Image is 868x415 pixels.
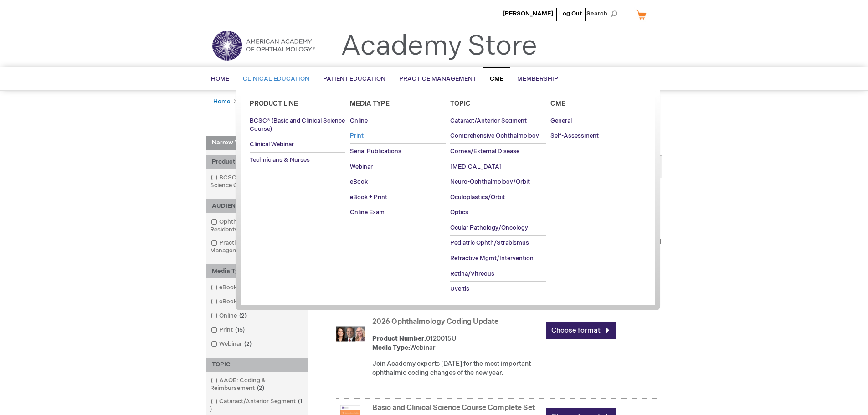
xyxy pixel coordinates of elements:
[209,218,306,234] a: Ophthalmologists & Residents17
[503,10,553,17] a: [PERSON_NAME]
[211,75,229,82] span: Home
[206,264,308,278] div: Media Type
[550,132,599,139] span: Self-Assessment
[350,148,401,155] span: Serial Publications
[550,100,565,108] span: Cme
[250,156,310,164] span: Technicians & Nurses
[209,174,306,190] a: BCSC® (Basic and Clinical Science Course)16
[209,340,255,348] a: Webinar2
[242,340,254,348] span: 2
[372,404,535,412] a: Basic and Clinical Science Course Complete Set
[350,209,385,216] span: Online Exam
[209,239,306,255] a: Practice Administrators & Managers2
[450,239,529,246] span: Pediatric Ophth/Strabismus
[233,326,247,333] span: 15
[450,117,527,124] span: Cataract/Anterior Segment
[350,178,368,185] span: eBook
[372,335,426,343] strong: Product Number:
[323,75,385,82] span: Patient Education
[243,75,309,82] span: Clinical Education
[206,199,308,213] div: AUDIENCE
[209,283,252,292] a: eBook15
[450,163,502,170] span: [MEDICAL_DATA]
[206,358,308,372] div: TOPIC
[372,318,498,326] a: 2026 Ophthalmology Coding Update
[350,100,390,108] span: Media Type
[550,117,572,124] span: General
[372,359,541,378] div: Join Academy experts [DATE] for the most important ophthalmic coding changes of the new year.
[250,100,298,108] span: Product Line
[250,117,345,133] span: BCSC® (Basic and Clinical Science Course)
[209,297,272,306] a: eBook + Print14
[350,163,373,170] span: Webinar
[450,270,494,277] span: Retina/Vitreous
[559,10,582,17] a: Log Out
[372,334,541,353] div: 0120015U Webinar
[586,5,621,23] span: Search
[372,344,410,352] strong: Media Type:
[336,319,365,348] img: 2026 Ophthalmology Coding Update
[450,148,519,155] span: Cornea/External Disease
[450,194,505,201] span: Oculoplastics/Orbit
[450,224,528,231] span: Ocular Pathology/Oncology
[206,136,308,150] strong: Narrow Your Choices
[209,312,250,320] a: Online2
[209,326,248,334] a: Print15
[341,30,537,63] a: Academy Store
[250,141,294,148] span: Clinical Webinar
[210,398,302,413] span: 1
[450,178,530,185] span: Neuro-Ophthalmology/Orbit
[490,75,503,82] span: CME
[255,384,267,392] span: 2
[399,75,476,82] span: Practice Management
[350,117,368,124] span: Online
[450,255,534,262] span: Refractive Mgmt/Intervention
[213,98,230,105] a: Home
[209,397,306,414] a: Cataract/Anterior Segment1
[350,132,364,139] span: Print
[450,100,471,108] span: Topic
[237,312,249,319] span: 2
[350,194,387,201] span: eBook + Print
[546,322,616,339] a: Choose format
[450,285,469,292] span: Uveitis
[209,376,306,393] a: AAOE: Coding & Reimbursement2
[450,209,468,216] span: Optics
[206,155,308,169] div: Product Line
[517,75,558,82] span: Membership
[450,132,539,139] span: Comprehensive Ophthalmology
